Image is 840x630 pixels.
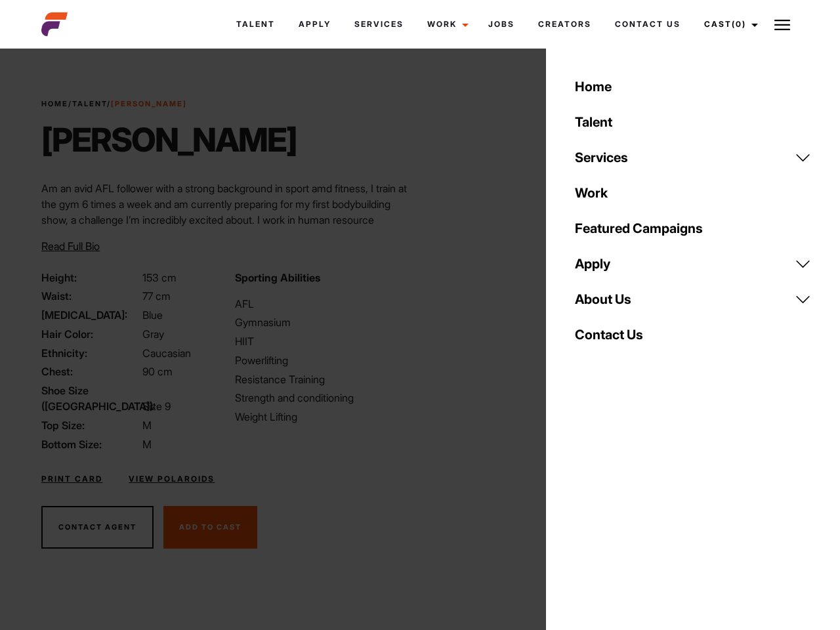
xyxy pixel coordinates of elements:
span: Height: [41,270,140,285]
a: About Us [567,282,819,317]
button: Contact Agent [41,506,154,549]
button: Add To Cast [163,506,257,549]
a: Services [567,140,819,175]
span: Add To Cast [179,522,241,532]
span: M [142,438,152,451]
span: Waist: [41,288,140,304]
a: Work [567,175,819,211]
li: Strength and conditioning [235,390,412,406]
a: Services [343,7,415,42]
a: Talent [224,7,287,42]
span: Size 9 [142,400,171,413]
video: Your browser does not support the video tag. [451,84,770,482]
a: Work [415,7,476,42]
span: Blue [142,308,163,322]
a: Talent [567,104,819,140]
a: Print Card [41,473,102,485]
a: Apply [567,246,819,282]
a: Apply [287,7,343,42]
span: 153 cm [142,271,177,284]
li: Powerlifting [235,352,412,368]
li: AFL [235,296,412,312]
img: cropped-aefm-brand-fav-22-square.png [41,11,68,37]
a: Home [567,69,819,104]
span: / / [41,98,187,110]
li: Weight Lifting [235,409,412,425]
a: Creators [526,7,603,42]
span: Read Full Bio [41,240,100,253]
a: Contact Us [567,317,819,352]
span: Hair Color: [41,326,140,342]
h1: [PERSON_NAME] [41,120,297,159]
span: Top Size: [41,417,140,433]
li: HIIT [235,333,412,349]
li: Resistance Training [235,371,412,387]
li: Gymnasium [235,314,412,330]
span: 77 cm [142,289,171,303]
strong: Sporting Abilities [235,271,320,284]
a: Home [41,99,68,108]
span: Ethnicity: [41,345,140,361]
p: Am an avid AFL follower with a strong background in sport amd fitness, I train at the gym 6 times... [41,180,412,306]
a: Cast(0) [692,7,766,42]
strong: [PERSON_NAME] [111,99,187,108]
img: Burger icon [774,17,790,33]
a: Featured Campaigns [567,211,819,246]
span: Chest: [41,364,140,379]
a: Talent [72,99,107,108]
span: Bottom Size: [41,436,140,452]
span: 90 cm [142,365,173,378]
span: [MEDICAL_DATA]: [41,307,140,323]
span: (0) [732,19,746,29]
span: Caucasian [142,346,191,360]
a: View Polaroids [129,473,215,485]
span: Gray [142,327,164,341]
span: Shoe Size ([GEOGRAPHIC_DATA]): [41,383,140,414]
a: Contact Us [603,7,692,42]
span: M [142,419,152,432]
a: Jobs [476,7,526,42]
button: Read Full Bio [41,238,100,254]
